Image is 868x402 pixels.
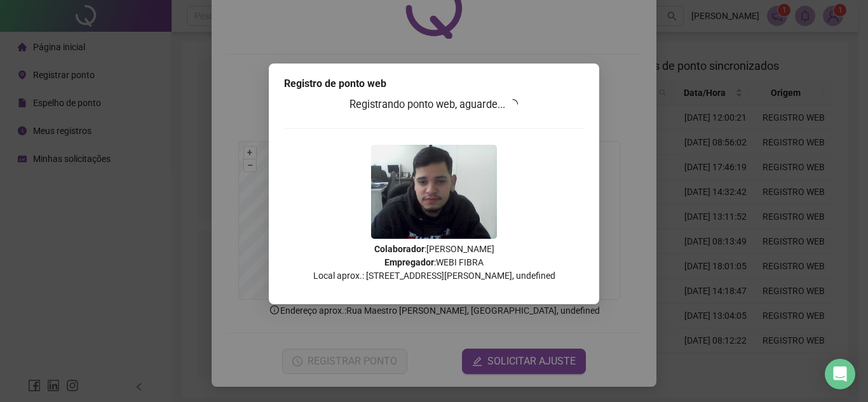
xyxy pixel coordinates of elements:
[825,359,855,389] div: Open Intercom Messenger
[284,97,584,113] h3: Registrando ponto web, aguarde...
[371,145,497,239] img: Z
[284,243,584,283] p: : [PERSON_NAME] : WEBI FIBRA Local aprox.: [STREET_ADDRESS][PERSON_NAME], undefined
[374,244,424,254] strong: Colaborador
[508,99,518,109] span: loading
[384,257,434,267] strong: Empregador
[284,76,584,91] div: Registro de ponto web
